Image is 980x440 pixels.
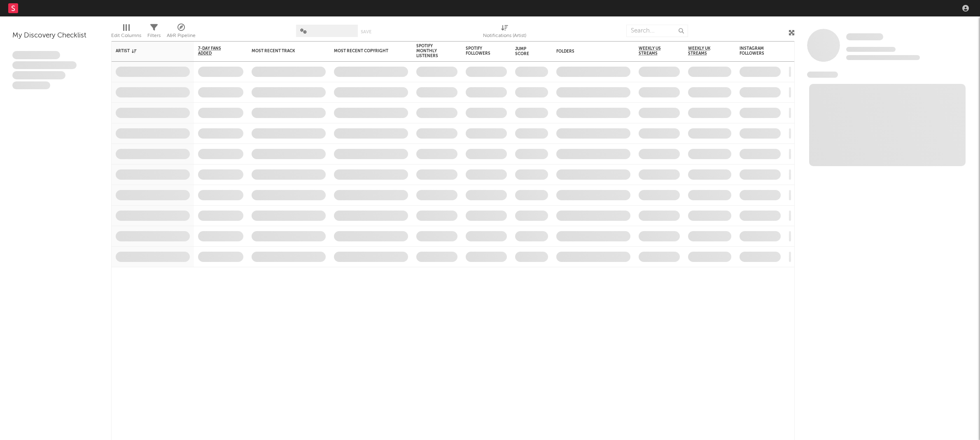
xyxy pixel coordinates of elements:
div: Notifications (Artist) [483,31,526,41]
div: Folders [556,49,618,54]
div: A&R Pipeline [167,31,196,41]
span: News Feed [807,72,838,78]
span: 0 fans last week [846,55,920,60]
div: My Discovery Checklist [12,31,99,41]
span: Praesent ac interdum [12,71,65,79]
div: Jump Score [515,46,536,56]
div: Edit Columns [111,21,141,44]
span: Some Artist [846,33,883,40]
div: Most Recent Copyright [334,49,396,53]
a: Some Artist [846,33,883,41]
div: Artist [116,49,177,53]
span: Weekly UK Streams [688,46,719,56]
div: Edit Columns [111,31,141,41]
div: Notifications (Artist) [483,21,526,44]
div: Most Recent Track [252,49,313,53]
input: Search... [626,25,688,37]
span: Tracking Since: [DATE] [846,47,896,52]
div: Instagram Followers [740,46,768,56]
div: Filters [147,31,161,41]
span: Aliquam viverra [12,81,50,90]
div: A&R Pipeline [167,21,196,44]
button: Save [361,30,371,34]
div: Filters [147,21,161,44]
div: Spotify Followers [466,46,495,56]
div: Spotify Monthly Listeners [416,44,445,58]
span: Lorem ipsum dolor [12,51,60,59]
span: 7-Day Fans Added [198,46,231,56]
span: Weekly US Streams [639,46,667,56]
span: Integer aliquet in purus et [12,61,77,69]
